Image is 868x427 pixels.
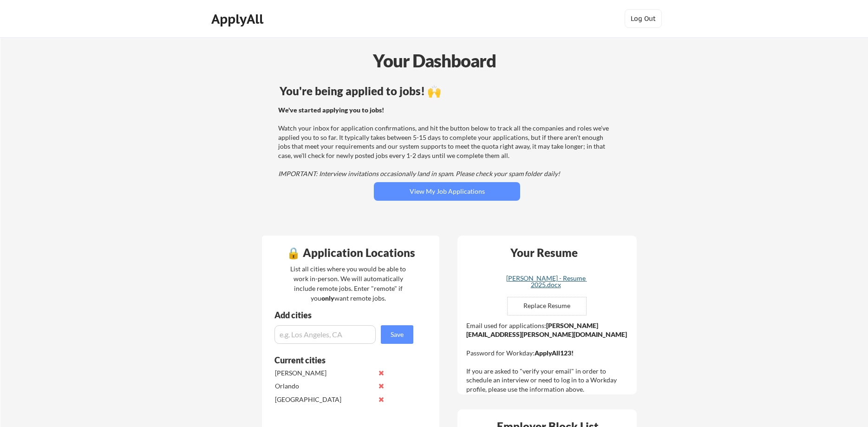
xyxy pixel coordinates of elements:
a: [PERSON_NAME] - Resume 2025.docx [490,275,601,289]
strong: [PERSON_NAME][EMAIL_ADDRESS][PERSON_NAME][DOMAIN_NAME] [466,322,627,339]
div: 🔒 Application Locations [264,247,437,258]
div: Email used for applications: Password for Workday: If you are asked to "verify your email" in ord... [466,321,630,394]
div: Add cities [274,311,416,319]
strong: ApplyAll123! [535,349,574,357]
strong: We've started applying you to jobs! [278,106,384,114]
div: [PERSON_NAME] [275,368,373,378]
button: Log Out [625,9,662,28]
div: [GEOGRAPHIC_DATA] [275,395,373,404]
div: Your Resume [498,247,590,258]
strong: only [321,294,334,302]
button: View My Job Applications [374,182,520,201]
div: ApplyAll [211,11,266,27]
button: Save [381,325,413,344]
div: Current cities [274,356,403,364]
div: Watch your inbox for application confirmations, and hit the button below to track all the compani... [278,105,613,178]
div: You're being applied to jobs! 🙌 [280,85,614,97]
div: Your Dashboard [1,47,868,74]
div: Orlando [275,381,373,391]
div: List all cities where you would be able to work in-person. We will automatically include remote j... [284,264,412,303]
div: [PERSON_NAME] - Resume 2025.docx [490,275,601,288]
em: IMPORTANT: Interview invitations occasionally land in spam. Please check your spam folder daily! [278,170,560,177]
input: e.g. Los Angeles, CA [274,325,376,344]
